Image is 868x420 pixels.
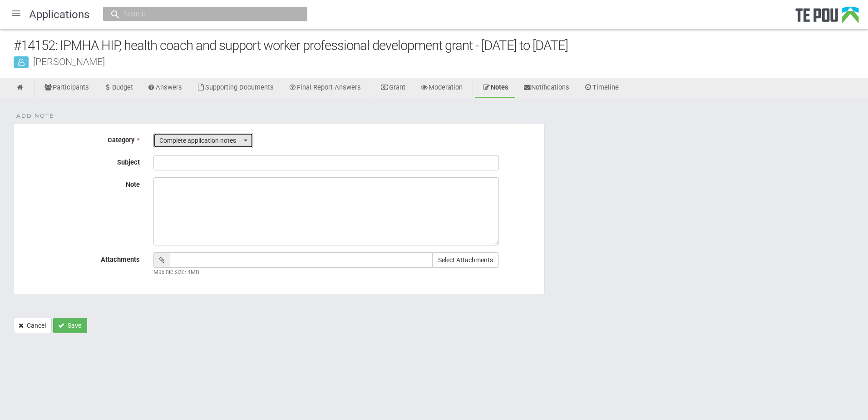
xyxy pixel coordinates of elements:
span: Attachments [101,255,140,264]
span: Note [126,180,140,189]
a: Notes [475,78,515,98]
a: Budget [97,78,140,98]
a: Notifications [516,78,577,98]
small: Max file size: 4MB [153,269,199,275]
a: Grant [374,78,412,98]
button: Save [53,318,87,333]
a: Supporting Documents [190,78,281,98]
span: Add Note [16,112,54,120]
a: Moderation [413,78,469,98]
div: [PERSON_NAME] [14,57,868,66]
span: Complete application notes [159,136,242,145]
a: Cancel [14,318,52,333]
button: Complete application notes [153,133,253,148]
div: #14152: IPMHA HIP, health coach and support worker professional development grant - [DATE] to [DATE] [14,36,868,55]
span: Subject [117,158,140,166]
button: Select Attachments [432,252,499,268]
a: Timeline [577,78,626,98]
input: Search [121,9,281,19]
a: Answers [141,78,189,98]
a: Final Report Answers [281,78,368,98]
a: Participants [37,78,96,98]
span: Category [108,136,134,144]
